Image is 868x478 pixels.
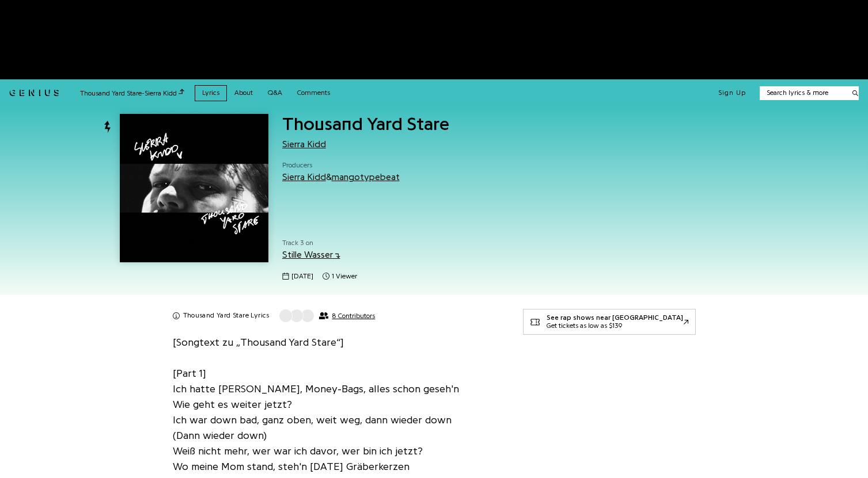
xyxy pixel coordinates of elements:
a: Comments [290,85,338,101]
a: Sierra Kidd [282,173,326,182]
div: Thousand Yard Stare - Sierra Kidd [80,87,184,98]
a: Sierra Kidd [282,140,326,149]
a: ​mangotypebeat [332,173,400,182]
iframe: Primis Frame [523,123,524,123]
div: Get tickets as low as $139 [547,322,683,330]
input: Search lyrics & more [760,88,846,98]
a: Stille Wasser [282,250,340,259]
span: 1 viewer [332,271,357,281]
span: Thousand Yard Stare [282,115,449,133]
span: 1 viewer [323,271,357,281]
span: Producers [282,160,400,170]
button: 8 Contributors [279,309,375,323]
span: 8 Contributors [332,312,375,320]
img: Cover art for Thousand Yard Stare by Sierra Kidd [120,114,268,262]
span: Track 3 on [282,238,505,248]
div: & [282,171,400,184]
a: About [227,85,260,101]
span: [DATE] [291,271,313,281]
a: Q&A [260,85,290,101]
a: Lyrics [195,85,227,101]
h2: Thousand Yard Stare Lyrics [183,311,270,320]
div: See rap shows near [GEOGRAPHIC_DATA] [547,314,683,322]
a: See rap shows near [GEOGRAPHIC_DATA]Get tickets as low as $139 [523,309,696,335]
button: Sign Up [718,89,746,98]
